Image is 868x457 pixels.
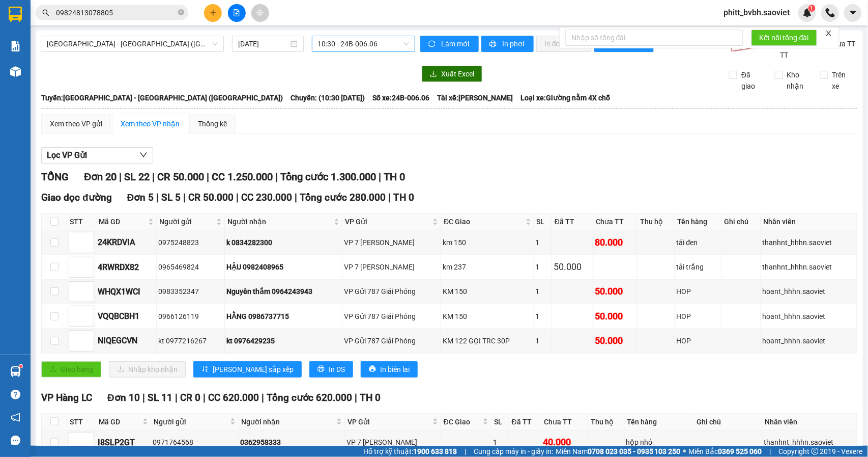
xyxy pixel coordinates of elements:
[11,390,20,399] span: question-circle
[683,449,686,453] span: ⚪️
[47,36,218,51] span: Hà Nội - Lào Cai - Sapa (Giường)
[96,304,157,329] td: VQQBCBH1
[226,311,340,322] div: HẰNG 0986737715
[360,392,381,404] span: TH 0
[595,235,636,250] div: 80.000
[422,66,482,82] button: downloadXuất Excel
[388,192,391,203] span: |
[595,284,636,299] div: 50.000
[10,366,21,377] img: warehouse-icon
[430,70,437,78] span: download
[262,392,264,404] span: |
[136,8,246,25] b: [DOMAIN_NAME]
[493,437,507,448] div: 1
[96,431,151,455] td: I8SLP2GT
[344,237,439,248] div: VP 7 [PERSON_NAME]
[554,260,591,274] div: 50.000
[595,334,636,348] div: 50.000
[556,446,681,457] span: Miền Nam
[502,38,526,49] span: In phơi
[770,446,771,457] span: |
[763,335,855,346] div: hoant_hhhn.saoviet
[41,171,69,183] span: TỔNG
[158,261,223,273] div: 0965469824
[689,446,762,457] span: Miền Bắc
[193,361,302,378] button: sort-ascending[PERSON_NAME] sắp xếp
[67,414,96,431] th: STT
[226,237,340,248] div: k 0834282300
[6,59,82,76] h2: J678TT6P
[41,392,92,404] span: VP Hàng LC
[737,69,767,92] span: Đã giao
[67,213,96,230] th: STT
[178,8,184,18] span: close-circle
[142,392,145,404] span: |
[716,6,798,19] span: phitt_bvbh.saoviet
[161,192,181,203] span: SL 5
[226,286,340,297] div: Nguyên thắm 0964243943
[849,8,858,17] span: caret-down
[251,4,269,22] button: aim
[810,5,814,12] span: 1
[42,9,49,16] span: search
[342,230,441,255] td: VP 7 Phạm Văn Đồng
[98,334,155,347] div: NIQEGCVN
[675,213,722,230] th: Tên hàng
[9,7,22,22] img: logo-vxr
[443,261,532,273] div: km 237
[41,147,153,164] button: Lọc VP Gửi
[677,311,720,322] div: HOP
[317,365,325,373] span: printer
[384,171,405,183] span: TH 0
[344,311,439,322] div: VP Gửi 787 Giải Phóng
[158,286,223,297] div: 0983352347
[428,40,437,48] span: sync
[443,237,532,248] div: km 150
[62,24,124,41] b: Sao Việt
[536,311,550,322] div: 1
[625,414,694,431] th: Tên hàng
[763,414,857,431] th: Nhân viên
[588,414,624,431] th: Thu hộ
[10,41,21,51] img: solution-icon
[208,392,259,404] span: CC 620.000
[443,335,532,346] div: KM 122 GỌI TRC 30P
[56,7,176,18] input: Tìm tên, số ĐT hoặc mã đơn
[241,416,334,427] span: Người nhận
[98,285,155,298] div: WHQX1WCI
[159,216,214,227] span: Người gửi
[534,213,552,230] th: SL
[226,335,340,346] div: kt 0976429235
[158,311,223,322] div: 0966126119
[342,304,441,329] td: VP Gửi 787 Giải Phóng
[10,66,21,77] img: warehouse-icon
[198,118,227,129] div: Thống kê
[158,237,223,248] div: 0975248823
[552,213,593,230] th: Đã TT
[207,171,209,183] span: |
[6,8,56,59] img: logo.jpg
[41,94,283,102] b: Tuyến: [GEOGRAPHIC_DATA] - [GEOGRAPHIC_DATA] ([GEOGRAPHIC_DATA])
[291,92,365,103] span: Chuyến: (10:30 [DATE])
[437,92,513,103] span: Tài xế: [PERSON_NAME]
[50,118,102,129] div: Xem theo VP gửi
[760,32,809,43] span: Kết nối tổng đài
[107,392,140,404] span: Đơn 10
[226,261,340,273] div: HẬU 0982408965
[152,171,155,183] span: |
[825,30,832,37] span: close
[124,171,150,183] span: SL 22
[154,416,228,427] span: Người gửi
[346,437,439,448] div: VP 7 [PERSON_NAME]
[626,437,692,448] div: hộp nhỏ
[826,8,835,17] img: phone-icon
[536,261,550,273] div: 1
[595,309,636,324] div: 50.000
[677,335,720,346] div: HOP
[233,9,240,16] span: file-add
[361,361,418,378] button: printerIn biên lai
[96,255,157,280] td: 4RWRDX82
[763,286,855,297] div: hoant_hhhn.saoviet
[178,9,184,15] span: close-circle
[677,261,720,273] div: tải trắng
